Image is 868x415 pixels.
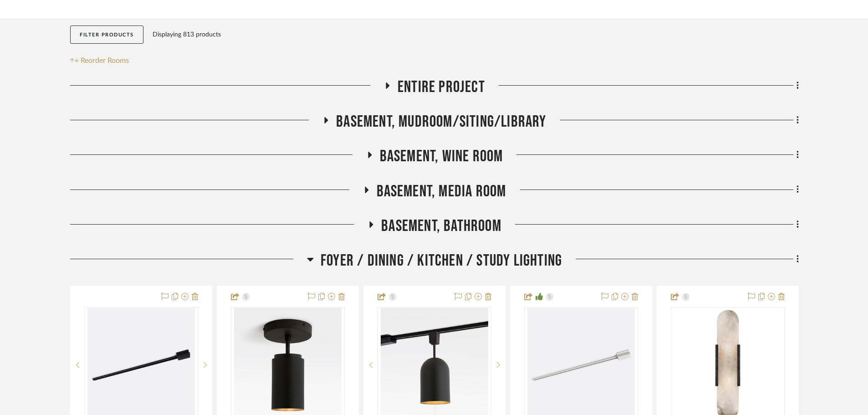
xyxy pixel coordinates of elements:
span: Basement, Bathroom [381,216,501,236]
span: Basement, Wine Room [380,147,503,166]
div: Displaying 813 products [153,26,221,44]
span: Reorder Rooms [81,55,129,66]
button: Reorder Rooms [70,55,129,66]
button: Filter Products [70,26,143,44]
span: Basement, Media Room [377,182,506,201]
span: Basement, Mudroom/Siting/Library [336,112,546,132]
span: Foyer / Dining / Kitchen / Study Lighting [321,251,562,271]
span: Entire Project [398,77,485,97]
